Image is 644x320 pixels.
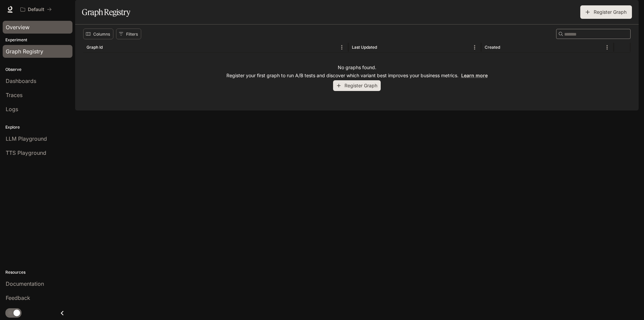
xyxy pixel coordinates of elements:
[103,42,113,52] button: Sort
[17,3,55,16] button: All workspaces
[602,42,612,52] button: Menu
[226,72,488,79] p: Register your first graph to run A/B tests and discover which variant best improves your business...
[83,29,113,39] button: Select columns
[378,42,388,52] button: Sort
[87,45,103,50] div: Graph Id
[485,45,500,50] div: Created
[116,29,141,39] button: Show filters
[470,42,480,52] button: Menu
[333,80,381,91] button: Register Graph
[461,73,488,78] a: Learn more
[82,5,130,19] h1: Graph Registry
[28,7,44,12] p: Default
[501,42,511,52] button: Sort
[337,42,347,52] button: Menu
[352,45,377,50] div: Last Updated
[338,64,376,71] p: No graphs found.
[580,5,632,19] button: Register Graph
[556,29,631,39] div: Search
